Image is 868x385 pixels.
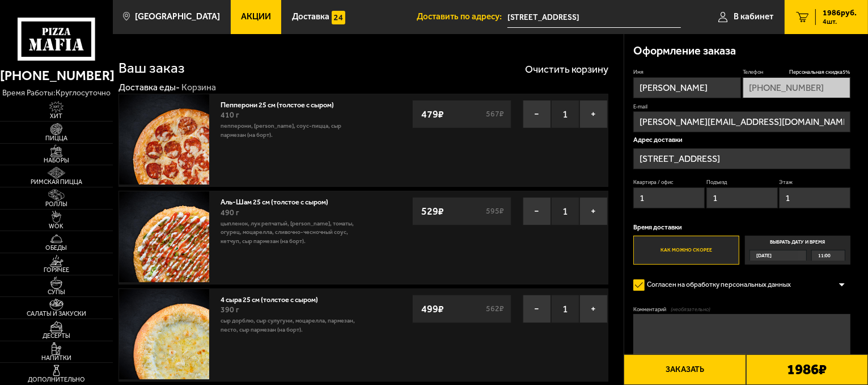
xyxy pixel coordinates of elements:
[221,110,239,120] span: 410 г
[507,7,681,28] input: Ваш адрес доставки
[745,236,851,265] label: Выбрать дату и время
[633,77,741,98] input: Имя
[221,292,327,304] a: 4 сыра 25 см (толстое с сыром)
[624,354,746,385] button: Заказать
[418,103,447,125] strong: 479 ₽
[633,306,850,313] label: Комментарий
[633,276,800,294] label: Согласен на обработку персональных данных
[633,224,850,231] p: Время доставки
[221,195,337,206] a: Аль-Шам 25 см (толстое с сыром)
[292,12,329,21] span: Доставка
[633,178,705,186] label: Квартира / офис
[118,82,180,93] a: Доставка еды-
[789,68,850,76] span: Персональная скидка 5 %
[485,207,506,215] s: 595 ₽
[221,219,358,246] p: цыпленок, лук репчатый, [PERSON_NAME], томаты, огурец, моцарелла, сливочно-чесночный соус, кетчуп...
[633,68,741,76] label: Имя
[671,306,710,313] span: (необязательно)
[221,122,358,140] p: пепперони, [PERSON_NAME], соус-пицца, сыр пармезан (на борт).
[523,295,551,323] button: −
[418,200,447,222] strong: 529 ₽
[485,305,506,313] s: 562 ₽
[417,12,507,21] span: Доставить по адресу:
[551,100,579,128] span: 1
[787,362,827,377] b: 1986 ₽
[579,197,608,225] button: +
[756,250,772,261] span: [DATE]
[579,295,608,323] button: +
[579,100,608,128] button: +
[633,137,850,144] p: Адрес доставки
[523,100,551,128] button: −
[485,110,506,118] s: 567 ₽
[221,316,358,334] p: сыр дорблю, сыр сулугуни, моцарелла, пармезан, песто, сыр пармезан (на борт).
[823,9,857,17] span: 1986 руб.
[525,64,608,74] button: Очистить корзину
[633,45,736,57] h3: Оформление заказа
[241,12,271,21] span: Акции
[221,208,239,217] span: 490 г
[118,61,185,76] h1: Ваш заказ
[551,197,579,225] span: 1
[818,250,831,261] span: 11:00
[706,178,778,186] label: Подъезд
[418,298,447,320] strong: 499 ₽
[743,77,850,98] input: +7 (
[135,12,220,21] span: [GEOGRAPHIC_DATA]
[633,111,850,132] input: @
[779,178,850,186] label: Этаж
[823,18,857,25] span: 4 шт.
[743,68,850,76] label: Телефон
[551,295,579,323] span: 1
[633,103,850,110] label: E-mail
[523,197,551,225] button: −
[633,236,739,265] label: Как можно скорее
[734,12,773,21] span: В кабинет
[332,11,345,24] img: 15daf4d41897b9f0e9f617042186c801.svg
[221,305,239,315] span: 390 г
[221,98,343,109] a: Пепперони 25 см (толстое с сыром)
[181,82,216,94] div: Корзина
